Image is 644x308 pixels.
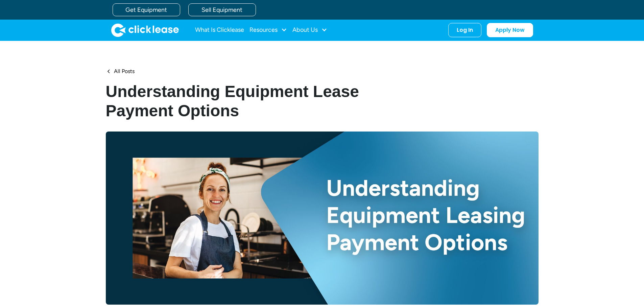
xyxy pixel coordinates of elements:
a: What Is Clicklease [195,23,244,37]
a: Apply Now [487,23,533,37]
div: Resources [249,23,287,37]
a: All Posts [106,68,135,75]
h1: Understanding Equipment Lease Payment Options [106,82,365,121]
a: home [111,23,179,37]
a: Get Equipment [113,3,180,16]
div: Log In [457,27,473,33]
div: All Posts [114,68,135,75]
a: Sell Equipment [188,3,256,16]
div: About Us [292,23,327,37]
img: Clicklease logo [111,23,179,37]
